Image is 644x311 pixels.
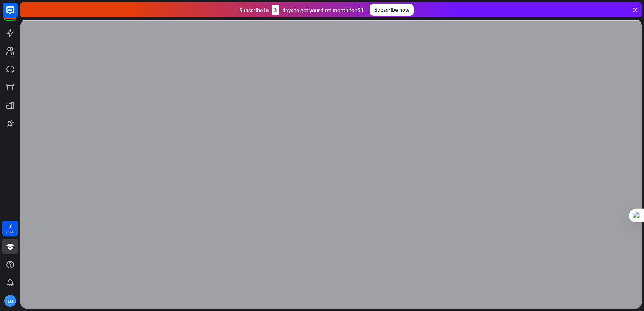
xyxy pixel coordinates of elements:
a: 7 days [2,221,18,236]
div: 3 [272,5,279,15]
div: Subscribe in days to get your first month for $1 [239,5,364,15]
div: days [6,229,14,234]
div: 7 [8,222,12,229]
div: LM [4,295,16,307]
div: Subscribe now [370,4,414,16]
